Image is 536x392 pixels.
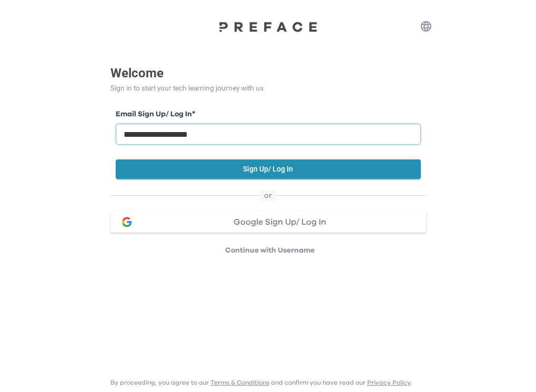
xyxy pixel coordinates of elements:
button: google loginGoogle Sign Up/ Log In [110,212,426,233]
button: Sign Up/ Log In [116,159,421,179]
a: Terms & Conditions [210,379,269,386]
p: Welcome [110,64,426,83]
img: google login [120,216,133,228]
img: Preface Logo [216,21,321,32]
p: Sign in to start your tech learning journey with us [110,83,426,94]
a: Privacy Policy [367,379,411,386]
span: or [260,190,276,201]
label: Email Sign Up/ Log In * [116,109,421,120]
p: By proceeding, you agree to our and confirm you have read our . [110,378,412,387]
p: Continue with Username [114,245,426,256]
span: Google Sign Up/ Log In [234,218,326,226]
